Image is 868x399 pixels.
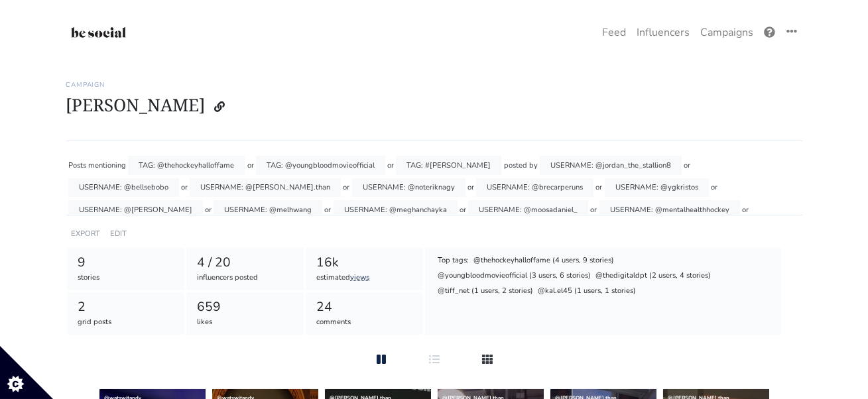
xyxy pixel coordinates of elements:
div: or [595,178,602,198]
div: or [460,200,466,219]
a: Campaigns [695,19,759,46]
div: USERNAME: @meghanchayka [334,200,458,219]
div: 24 [316,298,412,317]
div: or [343,178,349,198]
div: Posts [68,156,86,175]
div: estimated [316,272,412,284]
div: USERNAME: @[PERSON_NAME].than [190,178,341,198]
div: @thehockeyhalloffame (4 users, 9 stories) [472,255,615,268]
h6: Campaign [66,81,802,89]
div: or [181,178,188,198]
a: Influencers [631,19,695,46]
div: stories [78,272,174,284]
div: USERNAME: @bellsebobo [68,178,179,198]
div: comments [316,317,412,328]
div: or [467,178,474,198]
div: TAG: #[PERSON_NAME] [396,156,501,175]
h1: [PERSON_NAME] [66,94,802,119]
div: mentioning [88,156,126,175]
a: views [350,272,369,282]
img: 01:42:11_1608169331 [66,21,131,44]
div: or [684,156,691,175]
div: @tiff_net (1 users, 2 stories) [437,285,534,298]
div: grid posts [78,317,174,328]
div: or [247,156,254,175]
div: or [205,200,212,219]
div: 9 [78,253,174,272]
div: @kal.el45 (1 users, 1 stories) [536,285,637,298]
div: @youngbloodmovieofficial (3 users, 6 stories) [437,270,592,283]
a: EXPORT [71,229,100,239]
div: USERNAME: @brecarperuns [476,178,593,198]
div: likes [197,317,293,328]
div: USERNAME: @melhwang [214,200,322,219]
div: 4 / 20 [197,253,293,272]
div: or [590,200,597,219]
div: @thedigitaldpt (2 users, 4 stories) [594,270,712,283]
div: or [324,200,331,219]
div: or [711,178,717,198]
div: USERNAME: @noteriknagy [352,178,465,198]
div: or [387,156,394,175]
div: or [742,200,749,219]
div: 16k [316,253,412,272]
a: Feed [597,19,631,46]
div: 659 [197,298,293,317]
div: TAG: @youngbloodmovieofficial [256,156,385,175]
div: posted [504,156,527,175]
div: USERNAME: @[PERSON_NAME] [68,200,203,219]
div: USERNAME: @ygkristos [605,178,709,198]
div: by [529,156,538,175]
div: 2 [78,298,174,317]
div: USERNAME: @moosadaniel_ [468,200,588,219]
div: TAG: @thehockeyhalloffame [128,156,245,175]
div: USERNAME: @jordan_the_stallion8 [540,156,682,175]
div: Top tags: [437,255,470,268]
a: EDIT [110,229,127,239]
div: USERNAME: @mentalhealthhockey [599,200,740,219]
div: influencers posted [197,272,293,284]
